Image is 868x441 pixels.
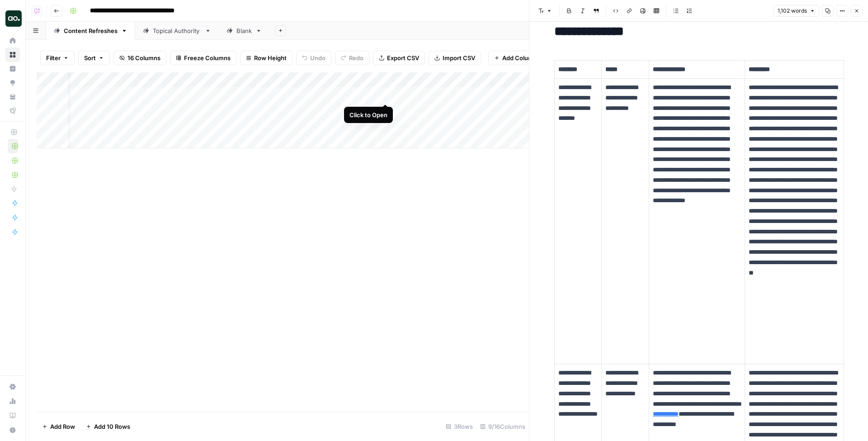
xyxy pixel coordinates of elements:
a: Blank [219,22,269,40]
span: Filter [46,53,61,62]
div: Blank [236,26,252,35]
button: Filter [40,51,75,65]
a: Settings [5,379,20,394]
button: Workspace: Nick's Workspace [5,7,20,30]
button: Undo [296,51,331,65]
button: Help + Support [5,423,20,437]
button: Redo [335,51,369,65]
span: Add Row [50,422,75,431]
a: Home [5,33,20,48]
a: Topical Authority [135,22,219,40]
button: Sort [78,51,110,65]
div: Topical Authority [153,26,201,35]
a: Flightpath [5,104,20,118]
button: 16 Columns [113,51,166,65]
span: Import CSV [443,53,475,62]
span: Freeze Columns [184,53,231,62]
div: 3 Rows [442,419,476,434]
span: Redo [349,53,363,62]
button: Add Column [488,51,543,65]
a: Insights [5,62,20,76]
div: 9/16 Columns [476,419,529,434]
button: Add 10 Rows [80,419,136,434]
button: Row Height [240,51,292,65]
button: Export CSV [373,51,425,65]
span: 16 Columns [127,53,160,62]
a: Usage [5,394,20,408]
button: Freeze Columns [170,51,236,65]
div: Content Refreshes [64,26,118,35]
button: Import CSV [429,51,481,65]
span: 1,102 words [778,7,807,15]
span: Export CSV [387,53,419,62]
button: 1,102 words [774,5,819,17]
a: Content Refreshes [46,22,135,40]
span: Add Column [502,53,537,62]
button: Add Row [37,419,80,434]
img: Nick's Workspace Logo [5,10,22,27]
a: Learning Hub [5,408,20,423]
span: Undo [310,53,325,62]
div: Click to Open [349,110,387,119]
span: Sort [84,53,96,62]
span: Add 10 Rows [94,422,130,431]
span: Row Height [254,53,287,62]
a: Browse [5,47,20,62]
a: Your Data [5,90,20,104]
a: Opportunities [5,76,20,90]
